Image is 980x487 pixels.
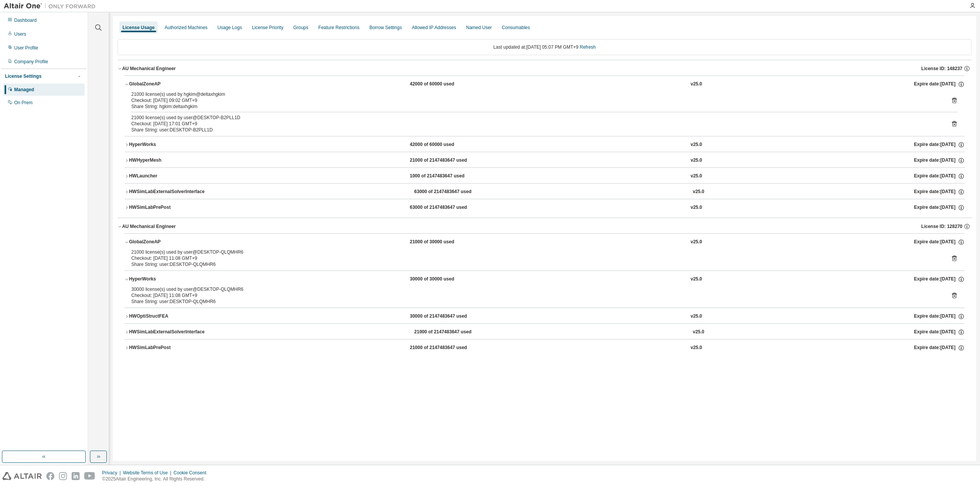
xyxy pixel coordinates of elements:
div: HWHyperMesh [129,157,198,164]
div: Expire date: [DATE] [914,344,965,351]
div: HyperWorks [129,141,198,148]
div: v25.0 [691,173,702,180]
div: 21000 of 2147483647 used [410,344,479,351]
div: License Priority [252,25,283,31]
div: Expire date: [DATE] [914,157,965,164]
div: v25.0 [691,81,702,88]
div: GlobalZoneAP [129,81,198,88]
div: Authorized Machines [165,25,207,31]
div: HWOptiStructFEA [129,313,198,320]
button: AU Mechanical EngineerLicense ID: 148237 [118,60,972,77]
div: Checkout: [DATE] 17:01 GMT+9 [131,121,939,127]
button: HWSimLabPrePost63000 of 2147483647 usedv25.0Expire date:[DATE] [124,199,965,216]
span: License ID: 148237 [921,66,962,72]
div: v25.0 [691,157,702,164]
div: License Settings [5,73,41,79]
div: AU Mechanical Engineer [122,223,176,230]
button: HWSimLabExternalSolverInterface21000 of 2147483647 usedv25.0Expire date:[DATE] [124,324,965,341]
div: HWLauncher [129,173,198,180]
div: Named User [466,25,492,31]
div: v25.0 [691,141,702,148]
div: HWSimLabPrePost [129,344,198,351]
div: Expire date: [DATE] [914,313,965,320]
div: Share String: user:DESKTOP-QLQMHR6 [131,298,939,305]
p: © 2025 Altair Engineering, Inc. All Rights Reserved. [102,476,211,482]
div: 21000 of 2147483647 used [414,329,483,336]
div: 63000 of 2147483647 used [414,189,483,195]
div: v25.0 [691,276,702,283]
div: Checkout: [DATE] 11:08 GMT+9 [131,292,939,298]
div: Feature Restrictions [318,25,359,31]
div: 30000 of 30000 used [410,276,479,283]
div: Privacy [102,470,123,476]
div: v25.0 [693,329,704,336]
div: Last updated at: [DATE] 05:07 PM GMT+9 [118,39,972,55]
div: 1000 of 2147483647 used [410,173,479,180]
div: Share String: user:DESKTOP-B2PLL1D [131,127,939,133]
div: 21000 license(s) used by user@DESKTOP-B2PLL1D [131,115,939,121]
img: instagram.svg [59,472,67,480]
div: v25.0 [691,239,702,246]
div: HyperWorks [129,276,198,283]
span: License ID: 128270 [921,223,962,230]
div: Share String: hgkim:deltaxhgkim [131,103,939,110]
div: 42000 of 60000 used [410,141,479,148]
div: Cookie Consent [173,470,211,476]
div: Usage Logs [217,25,242,31]
div: Company Profile [14,59,48,65]
button: HWOptiStructFEA30000 of 2147483647 usedv25.0Expire date:[DATE] [124,308,965,325]
div: v25.0 [693,189,704,195]
div: Allowed IP Addresses [412,25,456,31]
div: Expire date: [DATE] [914,204,965,211]
div: v25.0 [691,313,702,320]
div: 21000 of 2147483647 used [410,157,479,164]
div: On Prem [14,100,33,106]
div: Users [14,31,26,37]
button: GlobalZoneAP21000 of 30000 usedv25.0Expire date:[DATE] [124,234,965,251]
div: v25.0 [691,344,702,351]
div: Managed [14,87,34,93]
button: HWLauncher1000 of 2147483647 usedv25.0Expire date:[DATE] [124,168,965,185]
div: User Profile [14,45,38,51]
div: 21000 license(s) used by user@DESKTOP-QLQMHR6 [131,249,939,255]
button: HWHyperMesh21000 of 2147483647 usedv25.0Expire date:[DATE] [124,152,965,169]
button: GlobalZoneAP42000 of 60000 usedv25.0Expire date:[DATE] [124,76,965,93]
div: AU Mechanical Engineer [122,66,176,72]
div: 30000 of 2147483647 used [410,313,479,320]
div: 30000 license(s) used by user@DESKTOP-QLQMHR6 [131,286,939,292]
div: GlobalZoneAP [129,239,198,246]
div: Expire date: [DATE] [914,173,965,180]
a: Refresh [580,44,596,50]
div: Checkout: [DATE] 09:02 GMT+9 [131,97,939,103]
div: License Usage [122,25,155,31]
div: Expire date: [DATE] [914,329,964,336]
div: Share String: user:DESKTOP-QLQMHR6 [131,261,939,267]
div: 63000 of 2147483647 used [410,204,479,211]
div: Website Terms of Use [123,470,173,476]
button: HWSimLabExternalSolverInterface63000 of 2147483647 usedv25.0Expire date:[DATE] [124,184,965,200]
div: Expire date: [DATE] [914,276,965,283]
img: Altair One [4,2,100,10]
div: Consumables [502,25,530,31]
div: HWSimLabExternalSolverInterface [129,329,204,336]
div: Borrow Settings [369,25,402,31]
button: AU Mechanical EngineerLicense ID: 128270 [118,218,972,235]
div: Expire date: [DATE] [914,141,965,148]
div: Groups [293,25,308,31]
button: HyperWorks30000 of 30000 usedv25.0Expire date:[DATE] [124,271,965,288]
div: 21000 of 30000 used [410,239,479,246]
img: youtube.svg [84,472,95,480]
div: v25.0 [691,204,702,211]
div: Expire date: [DATE] [914,189,964,195]
div: HWSimLabPrePost [129,204,198,211]
img: altair_logo.svg [2,472,42,480]
div: Expire date: [DATE] [914,239,965,246]
img: linkedin.svg [72,472,80,480]
div: Checkout: [DATE] 11:08 GMT+9 [131,255,939,261]
div: 42000 of 60000 used [410,81,479,88]
div: Expire date: [DATE] [914,81,965,88]
button: HWSimLabPrePost21000 of 2147483647 usedv25.0Expire date:[DATE] [124,339,965,356]
img: facebook.svg [46,472,54,480]
button: HyperWorks42000 of 60000 usedv25.0Expire date:[DATE] [124,136,965,153]
div: 21000 license(s) used by hgkim@deltaxhgkim [131,91,939,97]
